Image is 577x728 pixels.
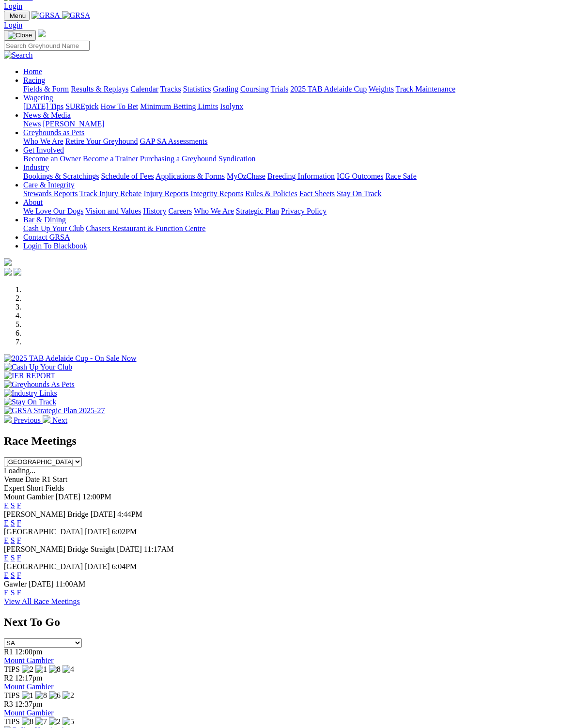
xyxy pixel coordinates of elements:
[4,475,23,483] span: Venue
[396,85,455,93] a: Track Maintenance
[144,545,174,553] span: 11:17AM
[267,172,335,180] a: Breeding Information
[4,268,12,276] img: facebook.svg
[4,389,57,398] img: Industry Links
[270,85,288,93] a: Trials
[385,172,416,180] a: Race Safe
[35,691,47,700] img: 8
[11,571,15,579] a: S
[71,85,128,93] a: Results & Replays
[4,562,83,571] span: [GEOGRAPHIC_DATA]
[23,216,66,224] a: Bar & Dining
[17,536,21,544] a: F
[23,146,64,154] a: Get Involved
[23,181,75,189] a: Care & Integrity
[4,691,20,699] span: TIPS
[4,597,80,605] a: View All Race Meetings
[112,562,137,571] span: 6:04PM
[299,189,335,198] a: Fact Sheets
[23,128,84,137] a: Greyhounds as Pets
[4,648,13,656] span: R1
[56,580,86,588] span: 11:00AM
[130,85,158,93] a: Calendar
[4,372,55,380] img: IER REPORT
[337,189,381,198] a: Stay On Track
[14,416,41,424] span: Previous
[101,102,139,110] a: How To Bet
[43,120,104,128] a: [PERSON_NAME]
[85,562,110,571] span: [DATE]
[29,580,54,588] span: [DATE]
[65,102,98,110] a: SUREpick
[23,137,63,145] a: Who We Are
[62,665,74,674] img: 4
[4,493,54,501] span: Mount Gambier
[4,11,30,21] button: Toggle navigation
[11,501,15,510] a: S
[4,571,9,579] a: E
[218,155,255,163] a: Syndication
[79,189,141,198] a: Track Injury Rebate
[23,224,573,233] div: Bar & Dining
[23,85,69,93] a: Fields & Form
[4,545,115,553] span: [PERSON_NAME] Bridge Straight
[14,268,21,276] img: twitter.svg
[56,493,81,501] span: [DATE]
[23,76,45,84] a: Racing
[23,207,83,215] a: We Love Our Dogs
[143,189,188,198] a: Injury Reports
[8,31,32,39] img: Close
[4,398,56,406] img: Stay On Track
[4,519,9,527] a: E
[369,85,394,93] a: Weights
[62,717,74,726] img: 5
[83,155,138,163] a: Become a Trainer
[4,363,72,372] img: Cash Up Your Club
[38,30,46,37] img: logo-grsa-white.png
[82,493,111,501] span: 12:00PM
[4,41,90,51] input: Search
[4,415,12,423] img: chevron-left-pager-white.svg
[194,207,234,215] a: Who We Are
[4,682,54,691] a: Mount Gambier
[245,189,297,198] a: Rules & Policies
[23,102,573,111] div: Wagering
[23,155,81,163] a: Become an Owner
[23,85,573,93] div: Racing
[22,717,33,726] img: 8
[23,198,43,206] a: About
[4,616,573,629] h2: Next To Go
[4,589,9,597] a: E
[52,416,67,424] span: Next
[23,172,99,180] a: Bookings & Scratchings
[213,85,238,93] a: Grading
[4,21,22,29] a: Login
[35,717,47,726] img: 7
[31,11,60,20] img: GRSA
[23,102,63,110] a: [DATE] Tips
[140,102,218,110] a: Minimum Betting Limits
[4,466,35,475] span: Loading...
[337,172,383,180] a: ICG Outcomes
[43,415,50,423] img: chevron-right-pager-white.svg
[4,501,9,510] a: E
[117,545,142,553] span: [DATE]
[4,406,105,415] img: GRSA Strategic Plan 2025-27
[143,207,166,215] a: History
[11,554,15,562] a: S
[220,102,243,110] a: Isolynx
[23,93,53,102] a: Wagering
[168,207,192,215] a: Careers
[4,380,75,389] img: Greyhounds As Pets
[86,224,205,232] a: Chasers Restaurant & Function Centre
[17,571,21,579] a: F
[22,691,33,700] img: 1
[85,207,141,215] a: Vision and Values
[91,510,116,518] span: [DATE]
[17,501,21,510] a: F
[43,416,67,424] a: Next
[4,580,27,588] span: Gawler
[112,527,137,536] span: 6:02PM
[45,484,64,492] span: Fields
[17,589,21,597] a: F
